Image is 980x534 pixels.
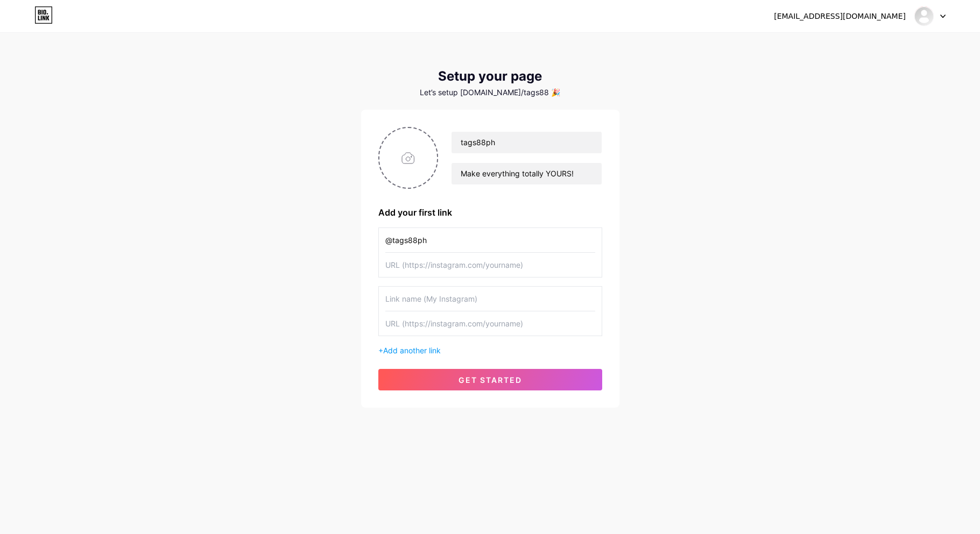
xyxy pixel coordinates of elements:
input: URL (https://instagram.com/yourname) [385,253,595,277]
div: Let’s setup [DOMAIN_NAME]/tags88 🎉 [361,88,619,97]
div: + [378,345,602,356]
input: URL (https://instagram.com/yourname) [385,311,595,336]
button: get started [378,369,602,390]
input: Link name (My Instagram) [385,287,595,311]
input: bio [452,163,601,184]
input: Your name [452,132,601,153]
div: Setup your page [361,69,619,84]
div: Add your first link [378,206,602,219]
div: [EMAIL_ADDRESS][DOMAIN_NAME] [774,11,906,22]
img: tags88 [914,6,934,26]
span: get started [459,375,522,385]
span: Add another link [383,346,441,355]
input: Link name (My Instagram) [385,228,595,252]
